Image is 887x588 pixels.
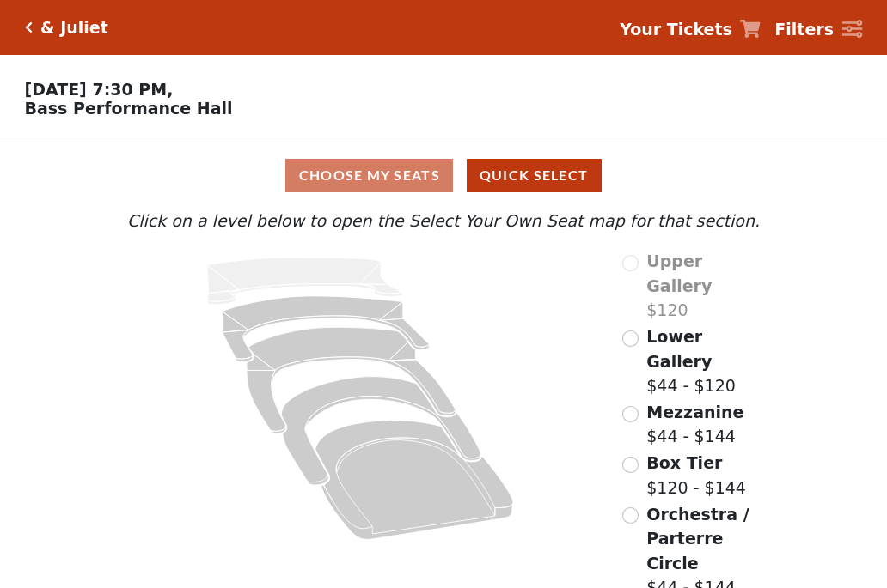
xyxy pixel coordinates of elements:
[223,296,430,361] path: Lower Gallery - Seats Available: 165
[774,20,834,39] strong: Filters
[40,18,108,38] h5: & Juliet
[646,451,746,500] label: $120 - $144
[315,421,514,540] path: Orchestra / Parterre Circle - Seats Available: 37
[646,403,743,421] span: Mezzanine
[646,324,764,398] label: $44 - $120
[620,17,761,42] a: Your Tickets
[646,453,722,472] span: Box Tier
[646,249,764,323] label: $120
[207,258,403,305] path: Upper Gallery - Seats Available: 0
[646,400,743,449] label: $44 - $144
[646,505,749,573] span: Orchestra / Parterre Circle
[646,327,712,371] span: Lower Gallery
[620,20,732,39] strong: Your Tickets
[25,21,33,33] a: Click here to go back to filters
[774,17,862,42] a: Filters
[467,159,602,192] button: Quick Select
[646,252,712,295] span: Upper Gallery
[123,209,764,233] p: Click on a level below to open the Select Your Own Seat map for that section.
